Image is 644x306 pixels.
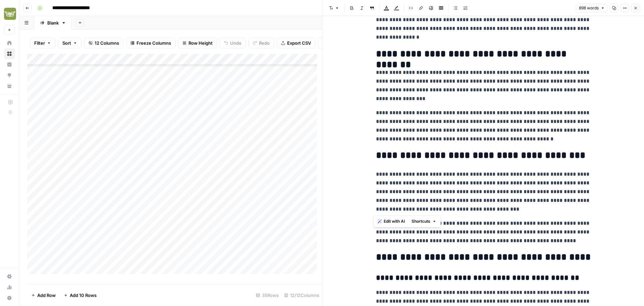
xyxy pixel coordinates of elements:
a: Settings [4,271,15,282]
span: Redo [259,40,270,46]
span: Undo [230,40,241,46]
a: Home [4,38,15,48]
div: Blank [47,19,59,26]
span: Shortcuts [412,218,430,224]
button: 12 Columns [84,38,123,48]
button: Sort [58,38,82,48]
button: Freeze Columns [126,38,175,48]
span: Freeze Columns [137,40,171,46]
a: Usage [4,282,15,293]
button: Undo [220,38,246,48]
img: Evergreen Media Logo [4,8,16,20]
span: Sort [62,40,71,46]
span: Filter [34,40,45,46]
button: Redo [249,38,274,48]
button: Edit with AI [375,217,408,226]
a: Opportunities [4,70,15,81]
div: 12/12 Columns [281,290,322,301]
button: Row Height [178,38,217,48]
span: 898 words [579,5,599,11]
button: Export CSV [277,38,315,48]
div: 35 Rows [253,290,281,301]
span: Export CSV [287,40,311,46]
button: Help + Support [4,293,15,303]
span: Add 10 Rows [70,292,97,299]
a: Your Data [4,81,15,91]
a: Browse [4,48,15,59]
a: Blank [34,16,72,30]
button: Add Row [27,290,60,301]
button: 898 words [576,4,608,12]
a: Insights [4,59,15,70]
button: Shortcuts [409,217,439,226]
span: Row Height [189,40,213,46]
button: Filter [30,38,55,48]
span: Add Row [37,292,56,299]
button: Add 10 Rows [60,290,101,301]
span: 12 Columns [95,40,119,46]
span: Edit with AI [384,218,405,224]
button: Workspace: Evergreen Media [4,5,15,22]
